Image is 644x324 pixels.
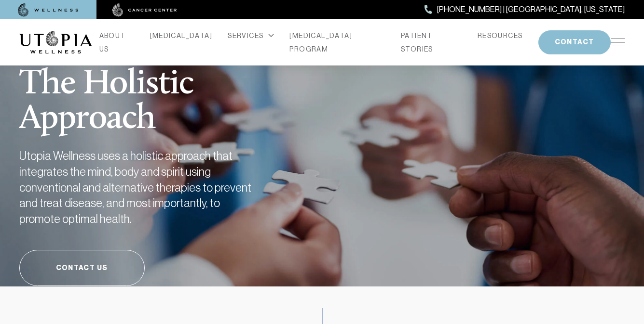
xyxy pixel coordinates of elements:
img: icon-hamburger [611,39,625,46]
a: ABOUT US [99,29,135,56]
h1: The Holistic Approach [19,43,304,137]
img: wellness [18,3,79,17]
a: [PHONE_NUMBER] | [GEOGRAPHIC_DATA], [US_STATE] [425,3,625,16]
a: RESOURCES [478,29,523,42]
span: [PHONE_NUMBER] | [GEOGRAPHIC_DATA], [US_STATE] [437,3,625,16]
a: [MEDICAL_DATA] [150,29,213,42]
h2: Utopia Wellness uses a holistic approach that integrates the mind, body and spirit using conventi... [19,148,260,227]
div: SERVICES [228,29,274,42]
img: logo [19,31,92,54]
a: PATIENT STORIES [401,29,462,56]
button: CONTACT [538,30,611,54]
img: cancer center [112,3,177,17]
a: [MEDICAL_DATA] PROGRAM [289,29,385,56]
a: Contact Us [19,250,145,286]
